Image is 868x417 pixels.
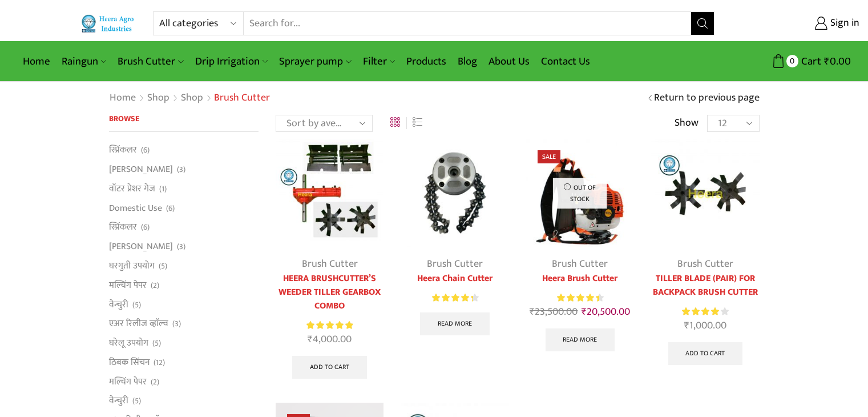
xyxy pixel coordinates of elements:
[154,357,165,368] span: (12)
[306,319,353,331] div: Rated 5.00 out of 5
[276,272,383,313] a: HEERA BRUSHCUTTER’S WEEDER TILLER GEARBOX COMBO
[682,306,728,318] div: Rated 4.00 out of 5
[432,292,474,304] span: Rated out of 5
[654,91,760,106] a: Return to previous page
[109,218,137,237] a: स्प्रिंकलर
[691,12,714,35] button: Search button
[109,352,150,372] a: ठिबक सिंचन
[557,292,603,304] div: Rated 4.55 out of 5
[732,13,859,34] a: Sign in
[357,48,401,75] a: Filter
[530,303,578,320] bdi: 23,500.00
[432,292,478,304] div: Rated 4.50 out of 5
[526,272,634,286] a: Heera Brush Cutter
[306,319,353,331] span: Rated out of 5
[109,160,173,179] a: [PERSON_NAME]
[273,48,357,75] a: Sprayer pump
[530,303,535,320] span: ₹
[109,91,270,106] nav: Breadcrumb
[684,317,689,334] span: ₹
[132,299,141,311] span: (5)
[538,150,560,163] span: Sale
[651,139,759,247] img: Tiller Blade for Backpack Brush Cutter
[824,53,851,70] bdi: 0.00
[401,139,508,247] img: Heera Chain Cutter
[582,303,630,320] bdi: 20,500.00
[427,255,483,272] a: Brush Cutter
[109,112,139,125] span: Browse
[452,48,483,75] a: Blog
[684,317,726,334] bdi: 1,000.00
[151,376,159,388] span: (2)
[786,55,798,67] span: 0
[552,255,608,272] a: Brush Cutter
[401,48,452,75] a: Products
[132,395,141,407] span: (5)
[172,318,181,330] span: (3)
[276,115,373,132] select: Shop order
[308,331,352,348] bdi: 4,000.00
[56,48,112,75] a: Raingun
[109,334,148,353] a: घरेलू उपयोग
[308,331,313,348] span: ₹
[677,255,733,272] a: Brush Cutter
[151,280,159,291] span: (2)
[109,143,137,159] a: स्प्रिंकलर
[798,54,821,69] span: Cart
[159,260,167,272] span: (5)
[214,92,270,105] h1: Brush Cutter
[109,295,128,314] a: वेन्चुरी
[152,338,161,349] span: (5)
[180,91,204,106] a: Shop
[109,275,147,295] a: मल्चिंग पेपर
[109,179,155,198] a: वॉटर प्रेशर गेज
[483,48,535,75] a: About Us
[17,48,56,75] a: Home
[553,178,607,209] p: Out of stock
[109,391,128,411] a: वेन्चुरी
[420,312,490,335] a: Read more about “Heera Chain Cutter”
[109,198,162,218] a: Domestic Use
[302,255,358,272] a: Brush Cutter
[159,183,167,195] span: (1)
[244,12,692,35] input: Search for...
[109,372,147,391] a: मल्चिंग पेपर
[109,91,136,106] a: Home
[675,116,699,131] span: Show
[526,139,634,247] img: Heera Brush Cutter
[189,48,273,75] a: Drip Irrigation
[109,314,168,334] a: एअर रिलीज व्हाॅल्व
[651,272,759,299] a: TILLER BLADE (PAIR) FOR BACKPACK BRUSH CUTTER
[726,51,851,72] a: 0 Cart ₹0.00
[401,272,508,286] a: Heera Chain Cutter
[166,203,175,214] span: (6)
[682,306,719,318] span: Rated out of 5
[141,222,150,233] span: (6)
[535,48,596,75] a: Contact Us
[109,256,155,275] a: घरगुती उपयोग
[824,53,830,70] span: ₹
[141,145,150,156] span: (6)
[668,342,743,365] a: Add to cart: “TILLER BLADE (PAIR) FOR BACKPACK BRUSH CUTTER”
[177,241,185,252] span: (3)
[177,164,185,175] span: (3)
[147,91,170,106] a: Shop
[582,303,587,320] span: ₹
[109,237,173,256] a: [PERSON_NAME]
[292,356,367,379] a: Add to cart: “HEERA BRUSHCUTTER'S WEEDER TILLER GEARBOX COMBO”
[112,48,189,75] a: Brush Cutter
[276,139,383,247] img: Heera Brush Cutter’s Weeder Tiller Gearbox Combo
[827,16,859,31] span: Sign in
[557,292,599,304] span: Rated out of 5
[546,328,615,351] a: Read more about “Heera Brush Cutter”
